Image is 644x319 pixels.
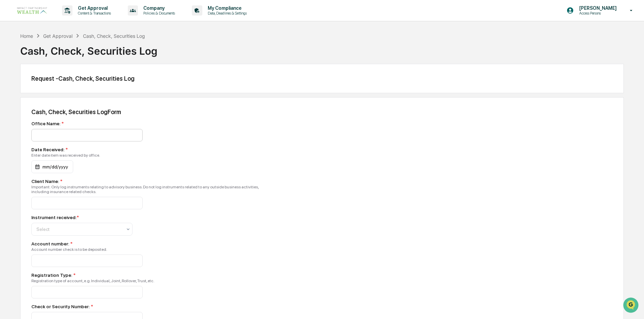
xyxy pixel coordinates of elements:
p: [PERSON_NAME] [574,5,620,11]
img: 1746055101610-c473b297-6a78-478c-a979-82029cc54cd1 [7,52,19,64]
div: Account number: [31,241,267,246]
div: 🗄️ [49,86,54,91]
div: mm/dd/yyyy [31,160,73,173]
span: Pylon [67,114,82,119]
p: Get Approval [72,5,114,11]
div: Request - Cash, Check, Securities Log [31,75,613,82]
div: Important: Only log instruments relating to advisory business. Do not log instruments related to ... [31,185,267,194]
div: Enter date item was received by office. [31,153,133,158]
p: How can we help? [7,14,123,25]
p: Data, Deadlines & Settings [202,11,250,16]
div: 🖐️ [7,86,12,91]
div: Instrument received: [31,215,79,220]
div: We're available if you need us! [23,58,85,64]
div: Cash, Check, Securities Log Form [31,108,613,115]
p: Content & Transactions [72,11,114,16]
div: Check or Security Number: [31,304,267,309]
div: Cash, Check, Securities Log [83,33,145,39]
div: Office Name: [31,121,267,126]
a: Powered byPylon [48,114,82,119]
a: 🔎Data Lookup [4,95,45,107]
a: 🖐️Preclearance [4,82,46,95]
div: Home [20,33,33,39]
div: Registration Type: [31,272,267,278]
div: 🔎 [7,99,12,104]
img: logo [16,6,49,15]
span: Data Lookup [13,98,42,105]
span: Attestations [56,85,84,92]
iframe: Open customer support [622,297,641,315]
div: Client Name: [31,179,267,184]
div: Registration type of account, e.g. Individual, Joint, Rollover, Trust, etc. [31,278,267,283]
a: 🗄️Attestations [46,82,86,95]
p: Access Persons [574,11,620,16]
div: Cash, Check, Securities Log [20,39,624,57]
div: Start new chat [23,52,111,58]
button: Start new chat [115,54,123,62]
div: Date Received: [31,147,133,152]
span: Preclearance [13,85,43,92]
p: My Compliance [202,5,250,11]
p: Policies & Documents [138,11,178,16]
div: Get Approval [43,33,72,39]
p: Company [138,5,178,11]
div: Account number check is to be deposited. [31,247,267,252]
